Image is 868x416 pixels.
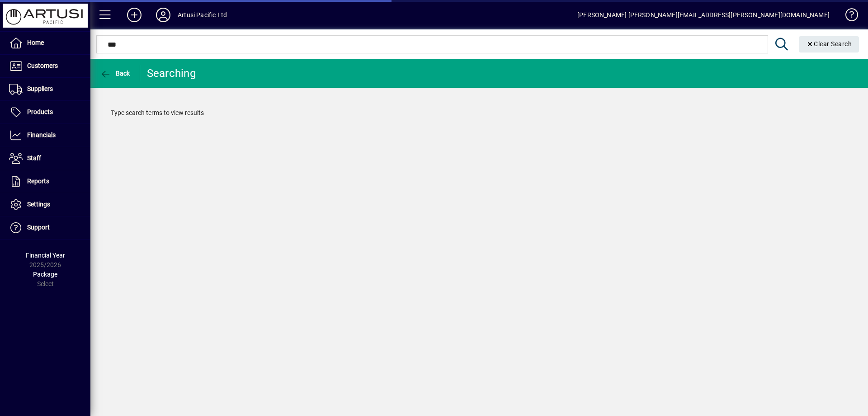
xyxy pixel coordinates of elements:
[799,36,859,53] button: Clear
[27,39,44,46] span: Home
[5,193,90,216] a: Settings
[839,2,857,31] a: Knowledge Base
[102,99,857,127] div: Type search terms to view results
[27,224,50,231] span: Support
[98,65,132,81] button: Back
[147,66,196,81] div: Searching
[120,7,149,23] button: Add
[5,170,90,193] a: Reports
[178,8,227,22] div: Artusi Pacific Ltd
[27,177,49,185] span: Reports
[5,147,90,170] a: Staff
[5,78,90,100] a: Suppliers
[27,108,53,115] span: Products
[27,62,58,69] span: Customers
[149,7,178,23] button: Profile
[27,201,50,208] span: Settings
[27,154,41,162] span: Staff
[5,216,90,239] a: Support
[33,271,57,278] span: Package
[5,32,90,54] a: Home
[806,40,852,48] span: Clear Search
[27,131,56,139] span: Financials
[5,55,90,77] a: Customers
[90,65,140,81] app-page-header-button: Back
[5,124,90,147] a: Financials
[27,85,53,92] span: Suppliers
[577,8,830,22] div: [PERSON_NAME] [PERSON_NAME][EMAIL_ADDRESS][PERSON_NAME][DOMAIN_NAME]
[26,252,65,259] span: Financial Year
[5,101,90,124] a: Products
[100,70,130,77] span: Back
